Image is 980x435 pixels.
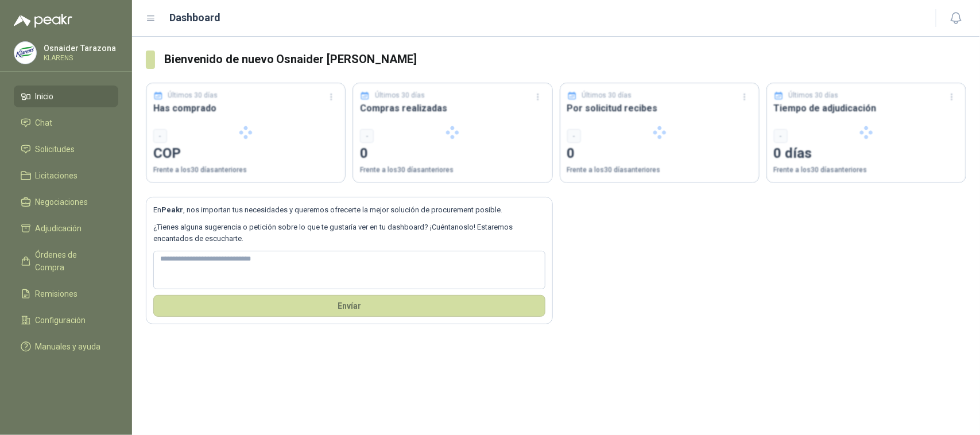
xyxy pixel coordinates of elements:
p: ¿Tienes alguna sugerencia o petición sobre lo que te gustaría ver en tu dashboard? ¡Cuéntanoslo! ... [153,222,545,245]
span: Configuración [36,314,86,327]
p: Osnaider Tarazona [44,44,116,52]
h1: Dashboard [170,10,221,26]
span: Inicio [36,90,54,103]
a: Órdenes de Compra [14,244,118,278]
a: Remisiones [14,283,118,305]
span: Licitaciones [36,169,78,182]
img: Logo peakr [14,14,72,28]
p: KLARENS [44,55,116,61]
a: Chat [14,112,118,134]
span: Solicitudes [36,143,75,156]
a: Inicio [14,86,118,107]
p: En , nos importan tus necesidades y queremos ofrecerte la mejor solución de procurement posible. [153,204,545,216]
span: Negociaciones [36,196,88,208]
span: Remisiones [36,288,78,300]
a: Configuración [14,309,118,331]
a: Licitaciones [14,165,118,187]
b: Peakr [161,205,183,214]
span: Manuales y ayuda [36,340,101,353]
span: Chat [36,116,53,129]
span: Adjudicación [36,222,82,235]
a: Solicitudes [14,138,118,160]
span: Órdenes de Compra [36,248,107,274]
a: Negociaciones [14,191,118,213]
a: Adjudicación [14,218,118,239]
img: Company Logo [14,42,36,64]
a: Manuales y ayuda [14,336,118,358]
h3: Bienvenido de nuevo Osnaider [PERSON_NAME] [164,51,966,68]
button: Envíar [153,295,545,317]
